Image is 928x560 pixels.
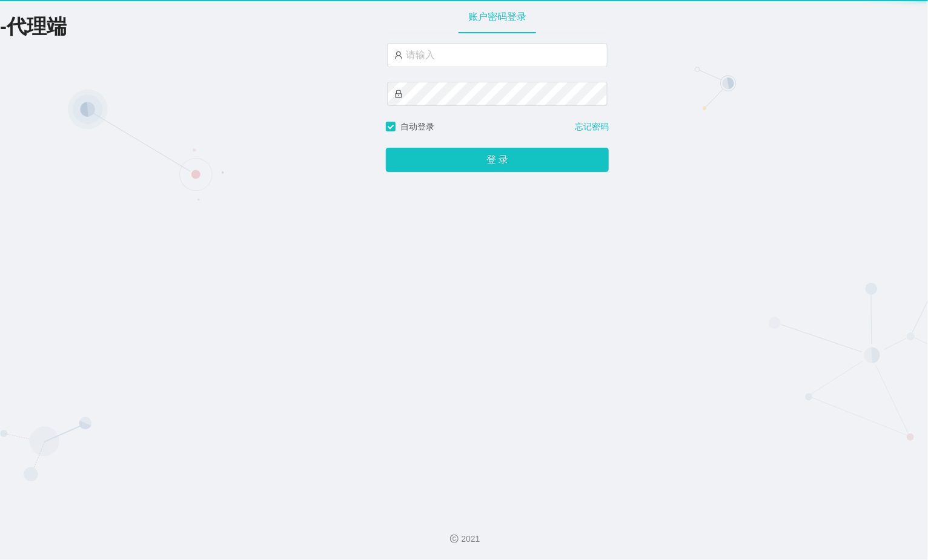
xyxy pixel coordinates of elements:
[396,122,439,131] span: 自动登录
[575,120,609,133] a: 忘记密码
[387,43,608,67] input: 请输入
[394,51,403,59] i: 图标: user
[450,535,459,543] i: 图标: copyright
[394,90,403,98] i: 图标: lock
[10,533,918,545] div: 2021
[386,148,609,172] button: 登 录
